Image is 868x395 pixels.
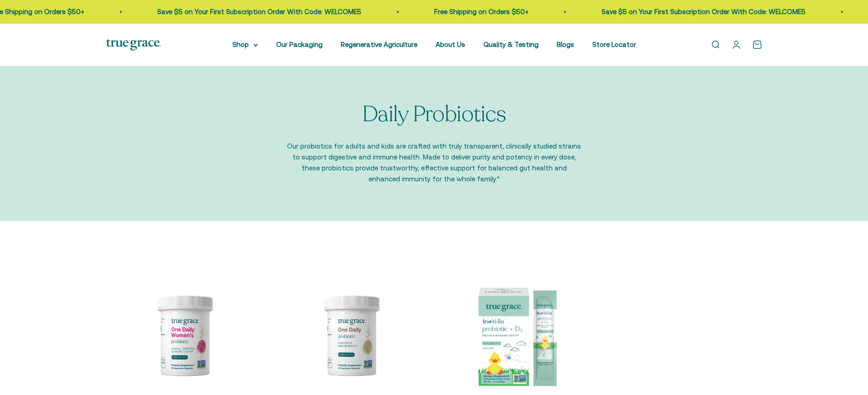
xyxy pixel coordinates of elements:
a: Blogs [557,41,574,48]
p: Daily Probiotics [362,103,506,127]
p: Save $5 on Your First Subscription Order With Code: WELCOME5 [154,6,358,17]
a: Store Locator [592,41,636,48]
p: Save $5 on Your First Subscription Order With Code: WELCOME5 [598,6,802,17]
a: About Us [436,41,465,48]
a: Free Shipping on Orders $50+ [431,8,525,15]
summary: Shop [232,39,258,50]
a: Our Packaging [276,41,323,48]
a: Regenerative Agriculture [341,41,417,48]
a: Quality & Testing [483,41,539,48]
p: Our probiotics for adults and kids are crafted with truly transparent, clinically studied strains... [286,141,582,185]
